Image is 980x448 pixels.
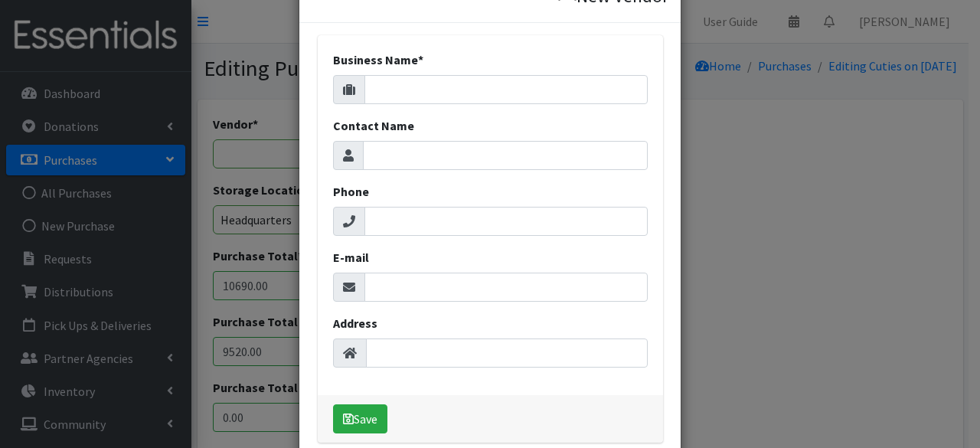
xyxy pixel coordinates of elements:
label: Phone [333,182,369,201]
label: Business Name [333,51,423,69]
abbr: required [418,52,423,67]
label: E-mail [333,248,369,267]
label: Address [333,314,377,332]
label: Contact Name [333,116,414,135]
button: Save [333,404,387,433]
